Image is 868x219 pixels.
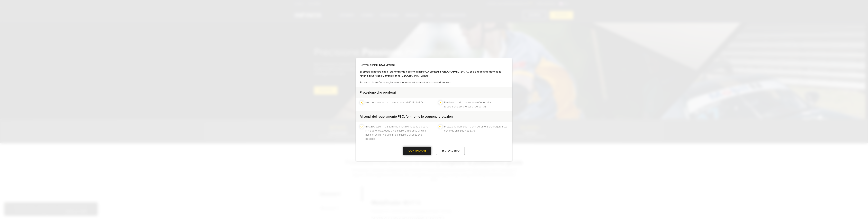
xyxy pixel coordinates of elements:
[444,125,508,141] li: Protezione del saldo - Continueremo a proteggere il tuo conto da un saldo negativo.
[441,149,459,152] font: ESCI DAL SITO
[409,149,426,152] font: CONTINUARE
[360,63,508,67] p: Benvenuti in
[444,101,508,109] li: Perderai quindi tutte le tutele offerte dalla regolamentazione e dal diritto dell'UE.
[365,101,425,109] li: Non rientrerai nel regime normativo dell'UE - MiFID II.
[360,70,501,77] strong: Si prega di notare che si sta entrando nel sito di INFINOX Limited a [GEOGRAPHIC_DATA], che è reg...
[360,115,454,119] strong: Ai sensi del regolamento FSC, forniremo le seguenti protezioni:
[374,63,395,67] strong: INFINOX Limited
[365,125,430,141] li: Best Execution - Manterremo il nostro impegno ad agire in modo onesto, equo e nel migliore intere...
[360,81,508,85] p: Facendo clic su Continua, l'utente riconosce le informazioni riportate di seguito.
[360,91,396,95] strong: Protezione che perderai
